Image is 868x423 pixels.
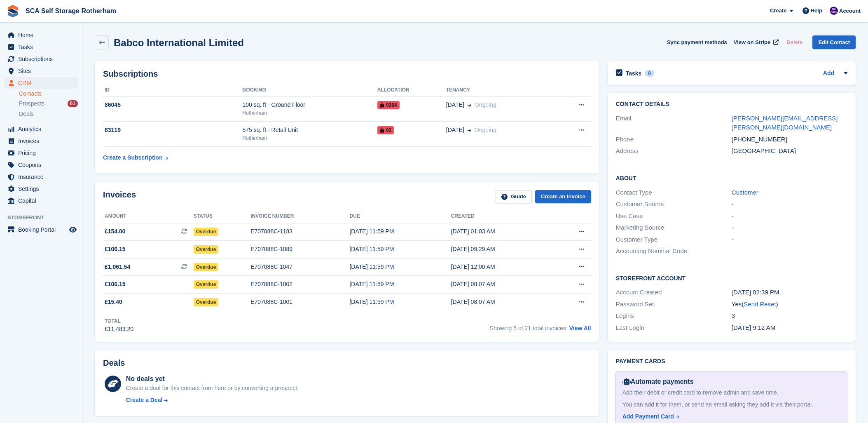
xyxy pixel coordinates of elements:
span: Overdue [194,245,219,254]
span: Create [770,7,786,15]
span: £154.00 [105,227,126,236]
span: Subscriptions [18,53,68,65]
div: E707088C-1047 [250,263,349,271]
a: menu [4,65,78,77]
div: Email [616,114,732,132]
span: Overdue [194,228,219,236]
div: £11,483.20 [105,325,133,334]
span: [DATE] [446,126,464,134]
div: Customer Source [616,200,732,209]
a: [PERSON_NAME][EMAIL_ADDRESS][PERSON_NAME][DOMAIN_NAME] [732,115,838,131]
a: menu [4,224,78,235]
div: - [732,235,847,244]
span: Account [839,7,861,15]
div: Accounting Nominal Code [616,247,732,256]
div: [DATE] 08:07 AM [451,298,552,306]
a: menu [4,77,78,89]
span: £15.40 [105,298,122,306]
div: Customer Type [616,235,732,244]
span: Booking Portal [18,224,68,235]
a: Add [823,69,834,78]
div: Logins [616,311,732,321]
th: Due [349,210,451,223]
a: View on Stripe [730,35,780,49]
a: Prospects 61 [19,99,78,108]
h2: Babco International Limited [114,37,244,48]
span: Ongoing [475,127,496,133]
a: menu [4,171,78,183]
div: Address [616,146,732,156]
div: Rotherham [243,134,377,142]
div: Phone [616,135,732,144]
span: View on Stripe [734,38,770,47]
a: Add Payment Card [622,412,837,421]
div: [DATE] 12:00 AM [451,263,552,271]
div: Create a Deal [126,396,163,404]
a: Create a Subscription [103,150,168,165]
div: [GEOGRAPHIC_DATA] [732,146,847,156]
span: Overdue [194,263,219,271]
span: £106.15 [105,280,126,289]
th: Amount [103,210,194,223]
a: SCA Self Storage Rotherham [22,4,119,18]
button: Sync payment methods [667,35,727,49]
div: [DATE] 01:03 AM [451,227,552,236]
div: [DATE] 11:59 PM [349,298,451,306]
div: E707088C-1002 [250,280,349,289]
span: ( ) [742,301,778,308]
span: 0204 [377,101,400,109]
th: Tenancy [446,84,554,97]
h2: Tasks [626,70,642,77]
span: [DATE] [446,101,464,109]
h2: Invoices [103,190,136,204]
th: Status [194,210,250,223]
a: Create an Invoice [535,190,591,204]
span: Showing 5 of 21 total invoices [490,325,566,331]
span: CRM [18,77,68,89]
a: Create a Deal [126,396,299,404]
div: - [732,223,847,233]
div: - [732,200,847,209]
div: - [732,211,847,221]
a: Preview store [68,225,78,235]
time: 2025-05-16 08:12:35 UTC [732,324,775,331]
span: 02 [377,126,394,134]
div: Use Case [616,211,732,221]
div: Marketing Source [616,223,732,233]
div: [DATE] 11:59 PM [349,280,451,289]
span: £1,061.54 [105,263,130,271]
h2: Payment cards [616,358,847,365]
th: Allocation [377,84,446,97]
span: £106.15 [105,245,126,254]
img: stora-icon-8386f47178a22dfd0bd8f6a31ec36ba5ce8667c1dd55bd0f319d3a0aa187defe.svg [7,5,19,17]
div: Add their debit or credit card to remove admin and save time. [622,388,840,397]
div: 86045 [103,101,243,109]
div: Automate payments [622,377,840,387]
span: Help [811,7,822,15]
div: [DATE] 09:29 AM [451,245,552,254]
span: Insurance [18,171,68,183]
div: [DATE] 02:39 PM [732,288,847,297]
a: View All [569,325,591,331]
a: Contacts [19,90,78,98]
a: menu [4,159,78,171]
div: 100 sq. ft - Ground Floor [243,101,377,109]
a: menu [4,41,78,53]
div: Total [105,317,133,325]
a: menu [4,183,78,195]
span: Overdue [194,298,219,306]
div: Contact Type [616,188,732,197]
a: menu [4,195,78,207]
div: [PHONE_NUMBER] [732,135,847,144]
div: 83119 [103,126,243,134]
div: Yes [732,300,847,309]
span: Pricing [18,147,68,159]
span: Home [18,29,68,41]
div: 0 [645,70,654,77]
div: Add Payment Card [622,412,674,421]
th: ID [103,84,243,97]
th: Booking [243,84,377,97]
div: E707088C-1001 [250,298,349,306]
div: [DATE] 11:59 PM [349,263,451,271]
div: [DATE] 11:59 PM [349,227,451,236]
